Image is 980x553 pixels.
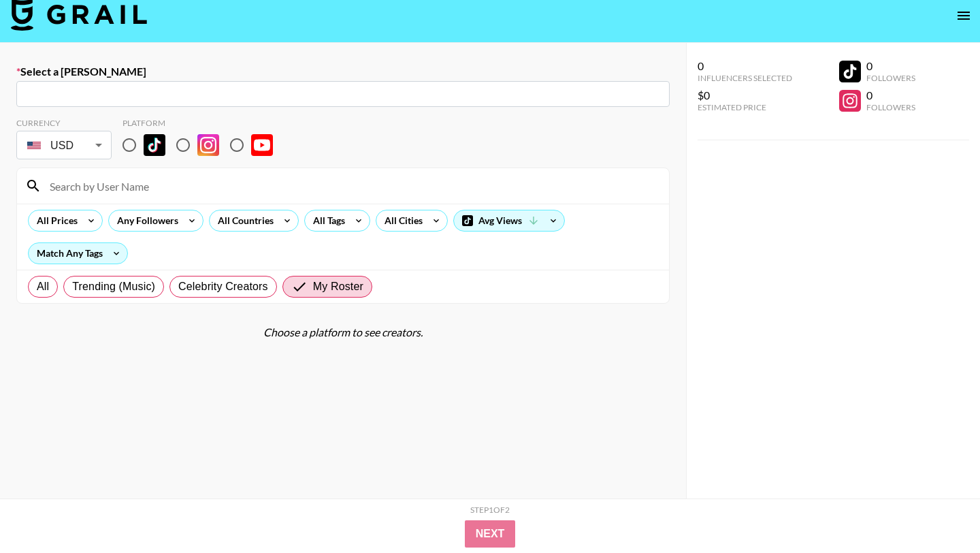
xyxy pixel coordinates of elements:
[465,520,516,548] button: Next
[376,210,425,231] div: All Cities
[109,210,181,231] div: Any Followers
[178,279,268,295] span: Celebrity Creators
[197,134,219,156] img: Instagram
[210,210,276,231] div: All Countries
[72,279,155,295] span: Trending (Music)
[16,118,112,128] div: Currency
[122,118,284,128] div: Platform
[866,89,915,102] div: 0
[950,2,977,29] button: open drawer
[454,210,564,231] div: Avg Views
[470,505,510,515] div: Step 1 of 2
[16,65,670,78] label: Select a [PERSON_NAME]
[698,102,792,112] div: Estimated Price
[698,59,792,73] div: 0
[698,89,792,102] div: $0
[698,73,792,83] div: Influencers Selected
[29,210,80,231] div: All Prices
[866,102,915,112] div: Followers
[144,134,165,156] img: TikTok
[251,134,273,156] img: YouTube
[866,59,915,73] div: 0
[866,73,915,83] div: Followers
[19,133,109,157] div: USD
[29,243,127,264] div: Match Any Tags
[37,279,49,295] span: All
[42,175,661,197] input: Search by User Name
[313,279,363,295] span: My Roster
[16,326,670,339] div: Choose a platform to see creators.
[305,210,348,231] div: All Tags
